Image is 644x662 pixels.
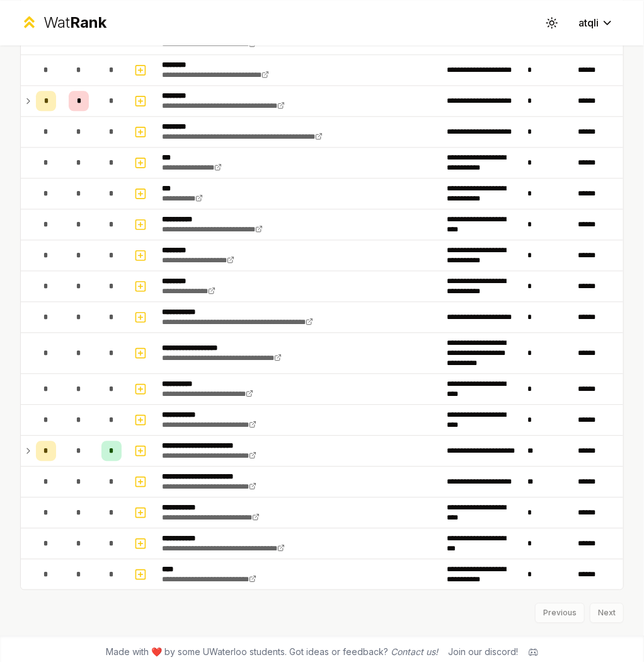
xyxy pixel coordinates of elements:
[70,13,106,32] span: Rank
[106,646,439,658] span: Made with ❤️ by some UWaterloo students. Got ideas or feedback?
[578,15,599,30] span: atqli
[391,646,439,657] a: Contact us!
[449,646,519,658] div: Join our discord!
[43,13,106,33] div: Wat
[20,13,106,33] a: WatRank
[568,11,624,34] button: atqli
